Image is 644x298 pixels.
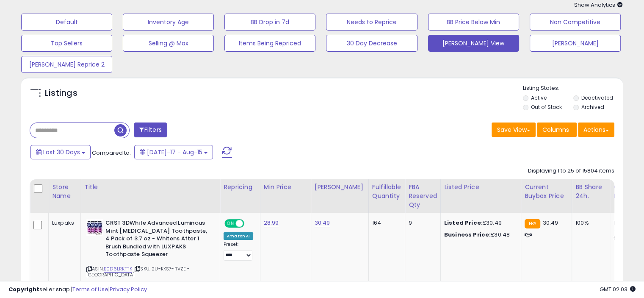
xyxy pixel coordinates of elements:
[104,265,132,273] a: B0D6LRKFTK
[134,145,213,159] button: [DATE]-17 - Aug-15
[372,183,401,201] div: Fulfillable Quantity
[326,35,417,52] button: 30 Day Decrease
[243,220,257,227] span: OFF
[523,84,623,92] p: Listing States:
[21,56,112,73] button: [PERSON_NAME] Reprice 2
[123,35,214,52] button: Selling @ Max
[224,183,257,192] div: Repricing
[264,183,307,192] div: Min Price
[8,285,39,293] strong: Copyright
[444,219,483,227] b: Listed Price:
[315,219,330,227] a: 30.49
[528,167,614,175] div: Displaying 1 to 25 of 15804 items
[21,35,112,52] button: Top Sellers
[52,183,77,201] div: Store Name
[84,183,216,192] div: Title
[444,219,514,227] div: £30.49
[444,183,517,192] div: Listed Price
[326,14,417,31] button: Needs to Reprice
[581,94,613,101] label: Deactivated
[110,285,147,293] a: Privacy Policy
[542,125,569,134] span: Columns
[134,123,167,137] button: Filters
[525,219,540,228] small: FBA
[531,103,562,111] label: Out of Stock
[264,219,279,227] a: 28.99
[21,14,112,31] button: Default
[224,232,253,240] div: Amazon AI
[224,242,254,261] div: Preset:
[537,123,577,137] button: Columns
[444,231,491,239] b: Business Price:
[492,123,536,137] button: Save View
[43,148,80,156] span: Last 30 Days
[531,94,547,101] label: Active
[409,219,434,227] div: 9
[86,219,103,236] img: 51o61FvB1bL._SL40_.jpg
[542,219,558,227] span: 30.49
[581,103,604,111] label: Archived
[123,14,214,31] button: Inventory Age
[224,35,315,52] button: Items Being Repriced
[52,219,74,227] div: Luxpaks
[315,183,365,192] div: [PERSON_NAME]
[105,219,208,261] b: CRST 3DWhite Advanced Luminous Mint [MEDICAL_DATA] Toothpaste, 4 Pack of 3.7 oz - Whitens After 1...
[86,265,190,278] span: | SKU: 2U-KKS7-RVZE - [GEOGRAPHIC_DATA]
[409,183,437,209] div: FBA Reserved Qty
[72,285,108,293] a: Terms of Use
[372,219,398,227] div: 164
[92,149,131,157] span: Compared to:
[575,183,606,201] div: BB Share 24h.
[428,14,519,31] button: BB Price Below Min
[525,183,568,201] div: Current Buybox Price
[530,35,621,52] button: [PERSON_NAME]
[225,220,236,227] span: ON
[45,87,77,99] h5: Listings
[600,285,636,293] span: 2025-09-15 02:03 GMT
[575,219,603,227] div: 100%
[8,286,147,294] div: seller snap | |
[30,145,91,159] button: Last 30 Days
[574,1,623,9] span: Show Analytics
[530,14,621,31] button: Non Competitive
[428,35,519,52] button: [PERSON_NAME] View
[578,123,614,137] button: Actions
[224,14,315,31] button: BB Drop in 7d
[444,231,514,239] div: £30.48
[147,148,202,156] span: [DATE]-17 - Aug-15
